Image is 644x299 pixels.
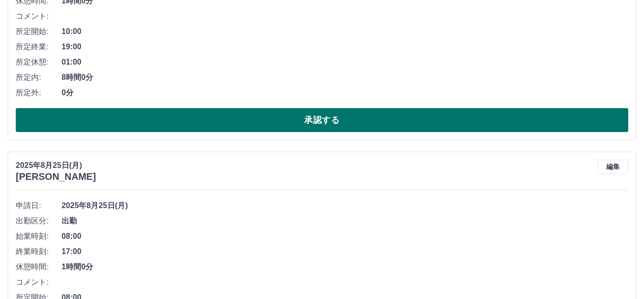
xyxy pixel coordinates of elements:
span: 所定終業: [16,41,62,53]
span: 10:00 [62,26,628,37]
span: 休憩時間: [16,261,62,273]
span: 所定休憩: [16,56,62,68]
span: 所定内: [16,72,62,83]
span: 出勤 [62,215,628,227]
h3: [PERSON_NAME] [16,171,96,182]
span: 01:00 [62,56,628,68]
span: 1時間0分 [62,261,628,273]
span: コメント: [16,11,62,22]
button: 承認する [16,108,628,132]
button: 編集 [598,160,628,174]
span: 終業時刻: [16,246,62,257]
span: 2025年8月25日(月) [62,200,628,211]
span: 所定外: [16,87,62,99]
p: 2025年8月25日(月) [16,160,96,171]
span: コメント: [16,277,62,288]
span: 申請日: [16,200,62,211]
span: 19:00 [62,41,628,53]
span: 08:00 [62,231,628,242]
span: 所定開始: [16,26,62,37]
span: 0分 [62,87,628,99]
span: 始業時刻: [16,231,62,242]
span: 出勤区分: [16,215,62,227]
span: 17:00 [62,246,628,257]
span: 8時間0分 [62,72,628,83]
